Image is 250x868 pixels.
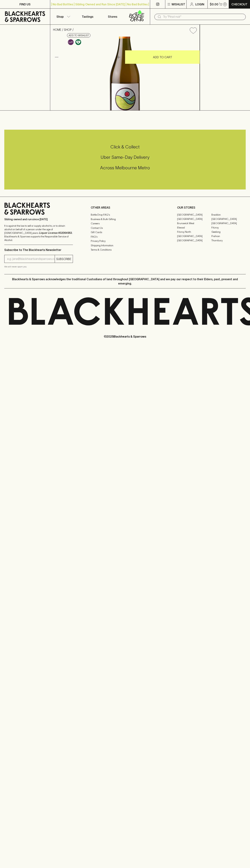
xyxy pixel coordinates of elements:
p: Sibling owned and run since [DATE] [4,218,73,221]
img: Vegan [75,39,81,45]
p: ADD TO CART [153,55,172,59]
p: SUBSCRIBE [56,257,71,261]
p: OTHER AREAS [91,205,159,210]
p: Blackhearts & Sparrows acknowledges the traditional Custodians of land throughout [GEOGRAPHIC_DAT... [7,277,243,286]
p: Checkout [231,2,247,6]
input: e.g. jane@blackheartsandsparrows.com.au [7,256,55,262]
a: Fitzroy [211,225,246,230]
h5: Click & Collect [4,144,246,150]
a: Terms & Conditions [91,248,159,252]
p: Shop [56,14,64,19]
a: Fitzroy North [177,230,211,234]
a: [GEOGRAPHIC_DATA] [177,213,211,217]
p: OUR STORES [177,205,246,210]
a: Geelong [211,230,246,234]
a: [GEOGRAPHIC_DATA] [211,221,246,225]
button: Add to wishlist [188,26,198,35]
input: Try "Pinot noir" [163,14,243,20]
img: 41197.png [50,37,200,110]
a: Tastings [75,9,100,24]
a: Thornbury [211,238,246,243]
button: Add to wishlist [67,33,90,38]
p: Tastings [82,14,93,19]
a: Contact Us [91,226,159,230]
a: SHOP [64,28,72,31]
strong: Liquor License #32064953 [39,231,72,234]
button: SUBSCRIBE [55,255,73,263]
a: Careers [91,221,159,226]
p: We will never spam you [4,265,73,268]
p: Stores [108,14,117,19]
a: Bottle Drop FAQ's [91,213,159,217]
button: ADD TO CART [125,50,200,64]
a: Braddon [211,213,246,217]
a: [GEOGRAPHIC_DATA] [177,234,211,238]
div: Call to action block [4,130,246,189]
h5: Uber Same-Day Delivery [4,154,246,160]
p: $0.00 [210,2,218,6]
a: Brunswick West [177,221,211,225]
a: Stores [100,9,125,24]
a: [GEOGRAPHIC_DATA] [177,238,211,243]
a: [GEOGRAPHIC_DATA] [211,217,246,221]
a: FAQ's [91,235,159,239]
a: Elwood [177,225,211,230]
h5: Across Melbourne Metro [4,165,246,171]
button: Shop [50,9,75,24]
a: Shipping Information [91,243,159,248]
p: FIND US [19,2,31,6]
a: Gift Cards [91,230,159,235]
p: 0 [224,3,226,5]
p: Wishlist [172,2,185,6]
img: Lo-Fi [68,39,74,45]
a: Business & Bulk Gifting [91,217,159,221]
p: It is against the law to sell or supply alcohol to, or to obtain alcohol on behalf of a person un... [4,224,73,242]
a: Some may call it natural, others minimum intervention, either way, it’s hands off & maybe even a ... [67,38,75,46]
a: HOME [53,28,61,31]
a: Prahran [211,234,246,238]
a: [GEOGRAPHIC_DATA] [177,217,211,221]
p: Login [195,2,204,6]
a: Made without the use of any animal products. [75,38,82,46]
a: Privacy Policy [91,239,159,243]
p: Subscribe to The Blackhearts Newsletter [4,248,73,252]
